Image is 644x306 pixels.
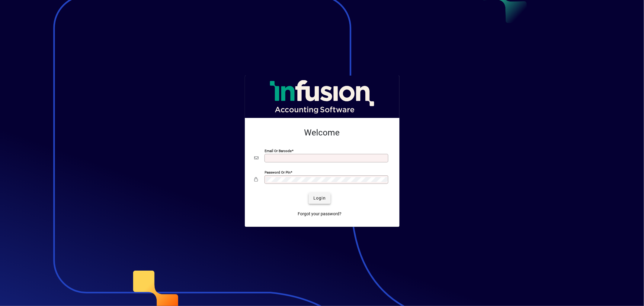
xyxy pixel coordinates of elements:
span: Forgot your password? [298,211,341,217]
button: Login [309,193,331,204]
mat-label: Password or Pin [265,170,291,174]
mat-label: Email or Barcode [265,148,292,153]
a: Forgot your password? [295,209,344,220]
span: Login [313,195,326,201]
h2: Welcome [255,128,390,138]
